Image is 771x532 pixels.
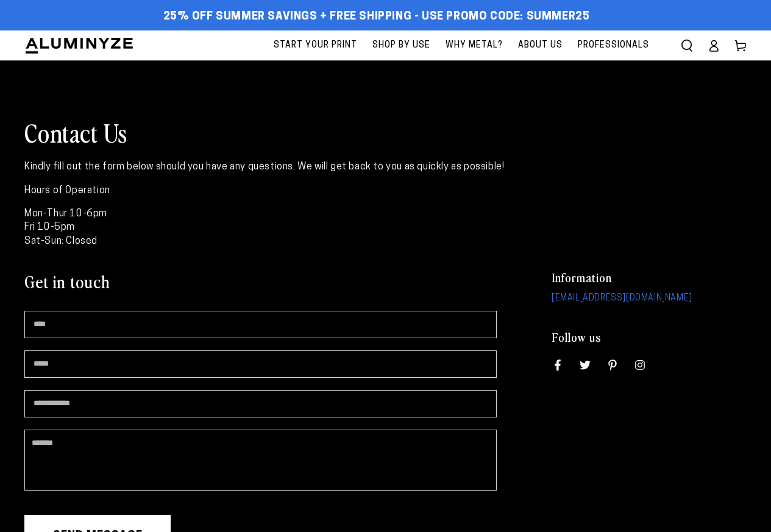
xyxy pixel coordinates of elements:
[274,38,357,53] span: Start Your Print
[24,186,110,196] strong: Hours of Operation
[446,38,503,53] span: Why Metal?
[24,37,134,55] img: Aluminyze
[24,270,110,292] h2: Get in touch
[552,294,692,304] a: [EMAIL_ADDRESS][DOMAIN_NAME]
[163,10,590,24] span: 25% off Summer Savings + Free Shipping - Use Promo Code: SUMMER25
[578,38,649,53] span: Professionals
[24,209,107,246] strong: Mon-Thur 10-6pm Fri 10-5pm Sat-Sun: Closed
[673,32,700,59] summary: Search our site
[24,116,747,148] h2: Contact Us
[268,30,363,60] a: Start Your Print
[24,160,638,174] p: Kindly fill out the form below should you have any questions. We will get back to you as quickly ...
[572,30,655,60] a: Professionals
[518,38,563,53] span: About Us
[366,30,436,60] a: Shop By Use
[552,330,747,344] h3: Follow us
[439,30,509,60] a: Why Metal?
[512,30,569,60] a: About Us
[552,270,747,285] h3: Information
[372,38,430,53] span: Shop By Use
